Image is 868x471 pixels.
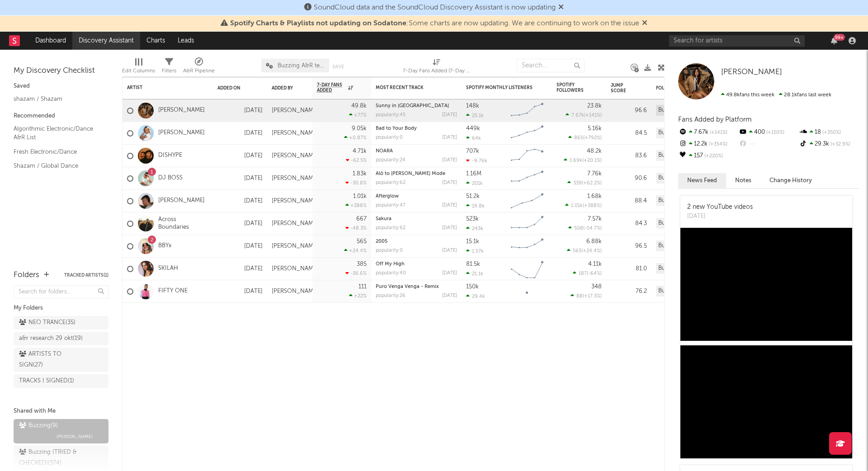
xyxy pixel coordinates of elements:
div: 83.6 [611,151,647,161]
a: Discovery Assistant [72,32,140,50]
div: 5.16k [588,126,602,132]
div: ( ) [568,225,602,231]
div: [DATE] [442,180,457,185]
div: [DATE] [442,226,457,231]
div: -9.76k [466,158,487,164]
div: ARTISTS TO SIGN ( 27 ) [19,349,83,371]
div: popularity: 62 [376,180,406,185]
button: Change History [760,173,821,188]
div: Folders [14,270,39,281]
div: 7.76k [587,171,602,177]
div: Off My High [376,262,457,267]
div: 707k [466,148,479,154]
div: 12.2k [678,138,738,150]
div: Buzzing (TRIED & CHECKED) ( 374 ) [19,447,101,469]
div: [PERSON_NAME] [272,175,318,182]
div: 21.1k [466,271,483,277]
span: Dismiss [558,4,564,11]
div: [DATE] [217,264,263,274]
svg: Chart title [507,99,547,122]
div: Folders [656,85,724,91]
span: +141 % [585,113,600,118]
svg: Chart title [507,167,547,190]
div: Shared with Me [14,406,108,417]
span: 565 [573,249,581,254]
span: +20.1 % [584,158,600,163]
div: ( ) [567,180,602,186]
a: Algorithmic Electronic/Dance A&R List [14,124,99,142]
div: ( ) [564,157,602,163]
span: +792 % [585,136,600,141]
span: -54.7 % [585,226,600,231]
a: DISHYPE [158,152,182,160]
div: [DATE] [442,113,457,118]
div: Bad to Your Body [376,126,457,131]
a: NOARA [376,149,393,154]
div: Sunny in London [376,104,457,108]
div: 9.05k [352,126,367,132]
div: [DATE] [687,212,753,221]
span: 187 [579,271,587,276]
div: 1.01k [353,193,367,199]
svg: Chart title [507,235,547,258]
a: NEO TRANCE(35) [14,316,108,330]
div: [PERSON_NAME] [272,243,318,250]
div: [DATE] [442,293,457,298]
div: 449k [466,126,480,132]
div: 99 + [834,34,845,41]
div: 29.3k [799,138,859,150]
div: Added On [217,85,249,91]
div: popularity: 62 [376,226,406,231]
div: [DATE] [217,105,263,116]
span: Dismiss [642,20,647,27]
div: Added By [272,85,294,91]
a: DJ BOSS [158,174,183,182]
a: Afterglow [376,194,399,199]
div: popularity: 0 [376,248,403,253]
a: Across Boundaries [158,216,208,231]
span: 7.67k [571,113,584,118]
button: Save [332,64,344,69]
div: Afterglow [376,194,457,199]
a: [PERSON_NAME] [158,197,205,205]
div: A&R Pipeline [183,54,215,80]
svg: Chart title [507,190,547,212]
div: 49.8k [351,103,367,109]
div: popularity: 47 [376,203,406,208]
div: 64k [466,135,481,141]
input: Search... [517,59,585,72]
span: Buzzing A&R team [278,63,325,69]
div: +0.87 % [344,135,367,141]
div: Alô to em Barretos - Rincon Mode [376,171,457,176]
svg: Chart title [507,145,547,167]
div: Recommended [14,111,108,122]
div: NOARA [376,149,457,154]
span: : Some charts are now updating. We are continuing to work on the issue [230,20,639,27]
div: 1.68k [587,193,602,199]
div: [DATE] [442,158,457,163]
div: 1.16M [466,171,481,177]
div: Spotify Monthly Listeners [466,85,534,90]
div: 23.8k [587,103,602,109]
div: [PERSON_NAME] [272,198,318,205]
div: -- [738,138,798,150]
div: +24.4 % [344,248,367,254]
div: [DATE] [217,128,263,139]
div: [DATE] [442,248,457,253]
div: 111 [359,284,367,290]
a: Buzzing(9)[PERSON_NAME] [14,419,108,443]
div: +22 % [349,293,367,299]
a: Off My High [376,262,405,267]
span: Fans Added by Platform [678,116,752,123]
span: +141 % [708,130,727,135]
div: 29.4k [466,293,485,299]
div: [PERSON_NAME] [272,265,318,273]
div: 88.4 [611,196,647,207]
div: ( ) [568,135,602,141]
div: Filters [162,54,176,80]
div: 400 [738,127,798,138]
div: 7.67k [678,127,738,138]
div: ( ) [573,270,602,276]
div: Puro Venga Venga - Remix [376,284,457,289]
a: [PERSON_NAME] [721,68,782,77]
